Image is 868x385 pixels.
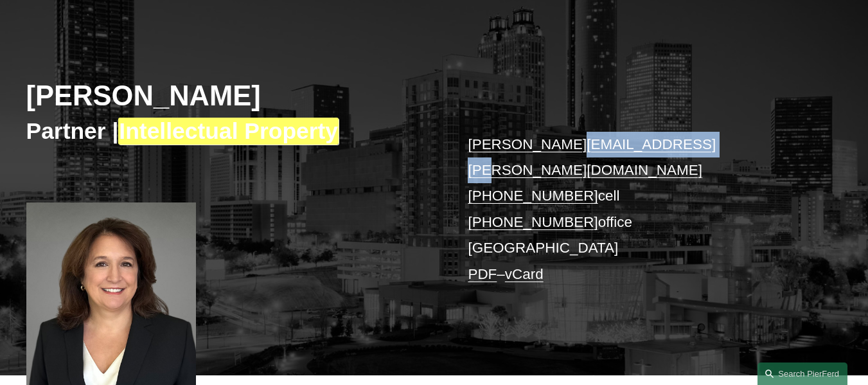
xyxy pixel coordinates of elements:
[468,188,598,204] a: [PHONE_NUMBER]
[468,214,598,230] a: [PHONE_NUMBER]
[26,79,434,113] h2: [PERSON_NAME]
[118,118,339,145] em: Intellectual Property
[757,363,847,385] a: Search this site
[26,118,434,146] h3: Partner |
[505,266,544,282] a: vCard
[468,136,716,178] a: [PERSON_NAME][EMAIL_ADDRESS][PERSON_NAME][DOMAIN_NAME]
[468,266,497,282] a: PDF
[468,132,808,288] p: cell office [GEOGRAPHIC_DATA] –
